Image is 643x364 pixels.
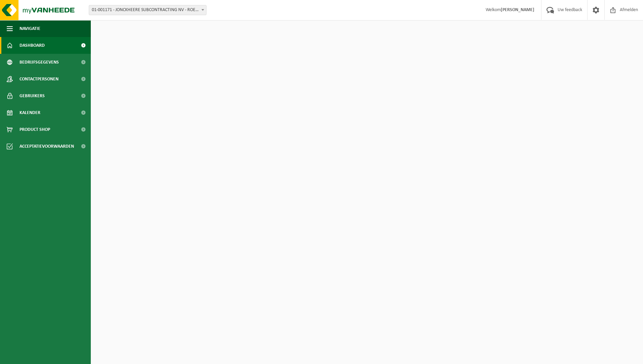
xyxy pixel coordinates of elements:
span: Product Shop [20,121,50,138]
span: Dashboard [20,37,45,54]
span: Acceptatievoorwaarden [20,138,74,155]
span: Kalender [20,104,40,121]
span: Navigatie [20,20,40,37]
span: 01-001171 - JONCKHEERE SUBCONTRACTING NV - ROESELARE [89,5,206,15]
span: Bedrijfsgegevens [20,54,59,71]
span: 01-001171 - JONCKHEERE SUBCONTRACTING NV - ROESELARE [89,5,206,15]
span: Gebruikers [20,87,45,104]
span: Contactpersonen [20,71,59,87]
strong: [PERSON_NAME] [501,7,534,12]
